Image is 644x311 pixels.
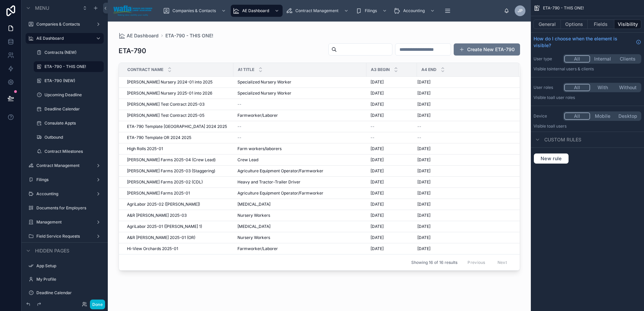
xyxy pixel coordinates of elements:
label: Outbound [44,135,102,140]
span: New rule [538,155,565,162]
label: Deadline Calendar [36,290,102,296]
span: Companies & Contacts [172,8,216,13]
span: Filings [365,8,377,13]
label: AE Dashboard [36,36,90,41]
label: ETA-790 - THIS ONE! [44,64,100,69]
button: All [564,84,590,91]
label: Contract Milestones [44,149,102,154]
button: Without [615,84,640,91]
label: Field Service Requests [36,234,93,239]
button: Done [90,300,105,309]
a: How do I choose when the element is visible? [534,35,641,49]
a: Filings [353,5,390,17]
label: User roles [534,85,560,90]
span: ETA-790 - THIS ONE! [543,5,584,11]
button: Fields [588,20,615,29]
p: Visible to [534,66,641,72]
span: Menu [35,5,49,11]
button: Visibility [614,20,641,29]
label: Device [534,113,560,119]
label: Companies & Contacts [36,22,93,27]
span: AE Dashboard [242,8,269,13]
label: App Setup [36,263,102,269]
span: Custom rules [544,136,581,143]
span: A3 Begin [371,67,390,72]
span: all users [551,124,567,129]
span: Contract Name [127,67,163,72]
button: General [534,20,561,29]
button: With [590,84,615,91]
button: Desktop [615,112,640,120]
label: My Profile [36,277,102,282]
span: A4 End [421,67,437,72]
span: Hidden pages [35,247,69,254]
label: Filings [36,177,93,182]
button: New rule [534,153,569,164]
label: ETA-790 (NEW) [44,78,102,83]
span: A1 Title [238,67,254,72]
label: Contracts (NEW) [44,50,102,55]
label: Deadline Calendar [44,106,102,112]
label: Accounting [36,191,93,197]
label: User type [534,56,560,62]
span: How do I choose when the element is visible? [534,35,633,49]
label: Upcoming Deadline [44,92,102,98]
span: JP [518,8,523,13]
button: All [564,55,590,63]
img: App logo [113,5,152,16]
p: Visible to [534,95,641,100]
button: Clients [615,55,640,63]
span: Internal users & clients [551,66,594,71]
label: Consulate Appts [44,120,102,126]
button: Options [561,20,588,29]
a: Companies & Contacts [161,5,229,17]
a: Contract Management [284,5,352,17]
span: Showing 16 of 16 results [411,260,457,265]
p: Visible to [534,124,641,129]
span: Accounting [403,8,425,13]
span: Contract Management [295,8,339,13]
label: Contract Management [36,163,93,168]
label: Documents for Employers [36,205,102,211]
label: Management [36,219,93,225]
a: AE Dashboard [231,5,283,17]
button: Internal [590,55,615,63]
a: Accounting [392,5,438,17]
button: All [564,112,590,120]
button: Mobile [590,112,615,120]
div: scrollable content [158,3,504,18]
span: All user roles [551,95,575,100]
